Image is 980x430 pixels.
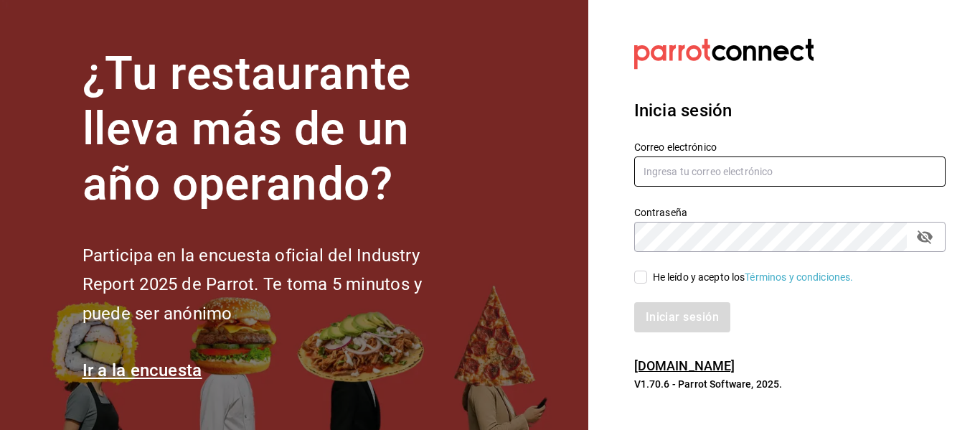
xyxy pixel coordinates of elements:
a: Términos y condiciones. [745,271,853,283]
label: Correo electrónico [634,142,946,152]
h2: Participa en la encuesta oficial del Industry Report 2025 de Parrot. Te toma 5 minutos y puede se... [83,241,470,329]
a: Ir a la encuesta [83,360,202,380]
p: V1.70.6 - Parrot Software, 2025. [634,377,946,391]
h3: Inicia sesión [634,98,946,123]
label: Contraseña [634,207,946,218]
button: passwordField [913,225,937,249]
input: Ingresa tu correo electrónico [634,156,946,187]
a: [DOMAIN_NAME] [634,358,735,373]
h1: ¿Tu restaurante lleva más de un año operando? [83,47,470,212]
div: He leído y acepto los [653,270,854,285]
